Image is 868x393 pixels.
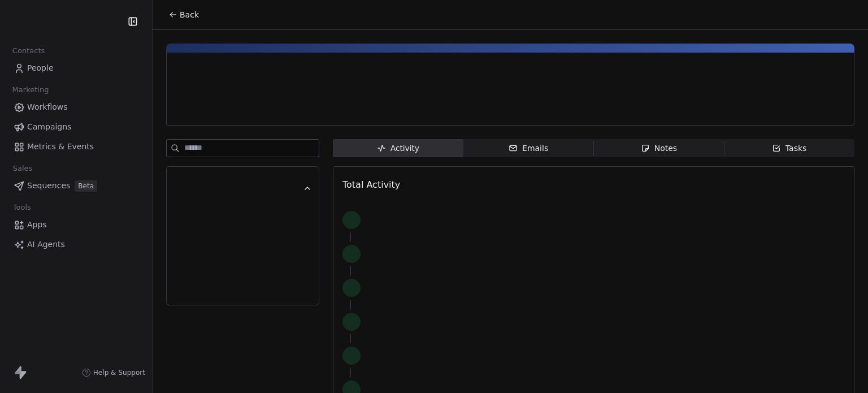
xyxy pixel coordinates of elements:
[162,5,206,25] button: Back
[180,9,199,20] span: Back
[9,137,143,156] a: Metrics & Events
[27,121,71,133] span: Campaigns
[9,59,143,77] a: People
[8,160,37,177] span: Sales
[8,199,36,216] span: Tools
[82,368,145,377] a: Help & Support
[9,176,143,195] a: SequencesBeta
[27,62,54,74] span: People
[342,179,400,190] span: Total Activity
[27,101,68,113] span: Workflows
[7,81,54,98] span: Marketing
[7,42,50,59] span: Contacts
[27,180,70,192] span: Sequences
[9,215,143,234] a: Apps
[509,142,548,154] div: Emails
[641,142,677,154] div: Notes
[27,219,47,231] span: Apps
[75,180,97,192] span: Beta
[93,368,145,377] span: Help & Support
[27,239,65,251] span: AI Agents
[27,141,94,153] span: Metrics & Events
[9,235,143,254] a: AI Agents
[9,118,143,136] a: Campaigns
[9,98,143,116] a: Workflows
[772,142,807,154] div: Tasks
